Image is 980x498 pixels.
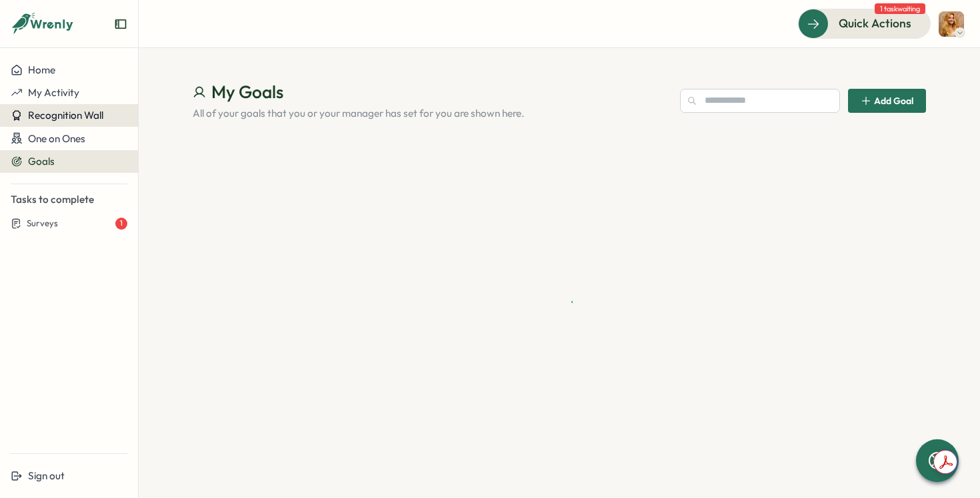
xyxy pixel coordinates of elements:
h1: My Goals [193,80,669,103]
span: Add Goal [874,96,913,105]
span: Sign out [28,469,65,482]
button: Add Goal [848,89,926,113]
div: 1 [115,218,127,230]
button: Expand sidebar [114,17,127,31]
button: Quick Actions [798,9,931,38]
span: Quick Actions [839,15,911,32]
span: My Activity [28,86,79,99]
span: Recognition Wall [28,109,103,121]
span: 1 task waiting [875,3,925,14]
span: One on Ones [28,132,85,145]
span: Surveys [27,218,58,230]
p: Tasks to complete [11,192,127,207]
img: Lucy Bird [939,11,964,37]
p: All of your goals that you or your manager has set for you are shown here. [193,106,669,121]
span: Home [28,63,55,76]
span: Goals [28,155,55,168]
